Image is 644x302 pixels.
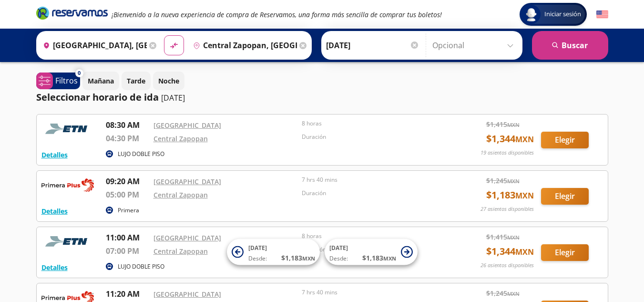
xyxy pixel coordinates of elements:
[541,10,585,19] span: Iniciar sesión
[486,132,534,146] span: $ 1,344
[281,253,315,263] span: $ 1,183
[480,261,534,270] p: 26 asientos disponibles
[41,232,94,251] img: RESERVAMOS
[541,244,589,261] button: Elegir
[486,288,520,298] span: $ 1,245
[118,262,164,271] p: LUJO DOBLE PISO
[153,247,208,256] a: Central Zapopan
[515,190,534,201] small: MXN
[153,290,221,299] a: [GEOGRAPHIC_DATA]
[41,206,68,216] button: Detalles
[153,233,221,242] a: [GEOGRAPHIC_DATA]
[41,119,94,138] img: RESERVAMOS
[36,73,80,89] button: 0Filtros
[106,133,149,144] p: 04:30 PM
[161,92,185,104] p: [DATE]
[302,255,315,262] small: MXN
[127,76,145,86] p: Tarde
[112,10,442,19] em: ¡Bienvenido a la nueva experiencia de compra de Reservamos, una forma más sencilla de comprar tus...
[432,33,518,57] input: Opcional
[82,72,119,90] button: Mañana
[41,150,68,160] button: Detalles
[36,6,108,23] a: Brand Logo
[302,176,446,184] p: 7 hrs 40 mins
[515,134,534,145] small: MXN
[507,234,520,241] small: MXN
[302,189,446,198] p: Duración
[227,239,320,265] button: [DATE]Desde:$1,183MXN
[329,254,348,263] span: Desde:
[302,288,446,297] p: 7 hrs 40 mins
[106,119,149,131] p: 08:30 AM
[480,149,534,157] p: 19 asientos disponibles
[106,245,149,257] p: 07:00 PM
[189,33,297,57] input: Buscar Destino
[106,288,149,300] p: 11:20 AM
[486,244,534,259] span: $ 1,344
[541,188,589,205] button: Elegir
[153,134,208,143] a: Central Zapopan
[78,69,81,77] span: 0
[106,176,149,187] p: 09:20 AM
[36,90,159,104] p: Seleccionar horario de ida
[302,133,446,141] p: Duración
[153,121,221,130] a: [GEOGRAPHIC_DATA]
[248,254,267,263] span: Desde:
[106,189,149,200] p: 05:00 PM
[153,72,184,90] button: Noche
[329,244,348,252] span: [DATE]
[532,31,608,60] button: Buscar
[486,119,520,129] span: $ 1,415
[596,9,608,21] button: English
[41,176,94,195] img: RESERVAMOS
[302,232,446,240] p: 8 horas
[507,121,520,128] small: MXN
[36,6,108,20] i: Brand Logo
[541,132,589,148] button: Elegir
[88,76,114,86] p: Mañana
[39,33,147,57] input: Buscar Origen
[118,206,139,215] p: Primera
[122,72,151,90] button: Tarde
[248,244,267,252] span: [DATE]
[153,177,221,186] a: [GEOGRAPHIC_DATA]
[507,290,520,297] small: MXN
[153,190,208,199] a: Central Zapopan
[118,150,164,158] p: LUJO DOBLE PISO
[486,176,520,186] span: $ 1,245
[55,75,78,86] p: Filtros
[326,33,419,57] input: Elegir Fecha
[106,232,149,243] p: 11:00 AM
[507,177,520,185] small: MXN
[41,262,68,272] button: Detalles
[480,205,534,213] p: 27 asientos disponibles
[486,188,534,202] span: $ 1,183
[325,239,418,265] button: [DATE]Desde:$1,183MXN
[486,232,520,242] span: $ 1,415
[515,247,534,257] small: MXN
[362,253,396,263] span: $ 1,183
[158,76,179,86] p: Noche
[302,119,446,128] p: 8 horas
[383,255,396,262] small: MXN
